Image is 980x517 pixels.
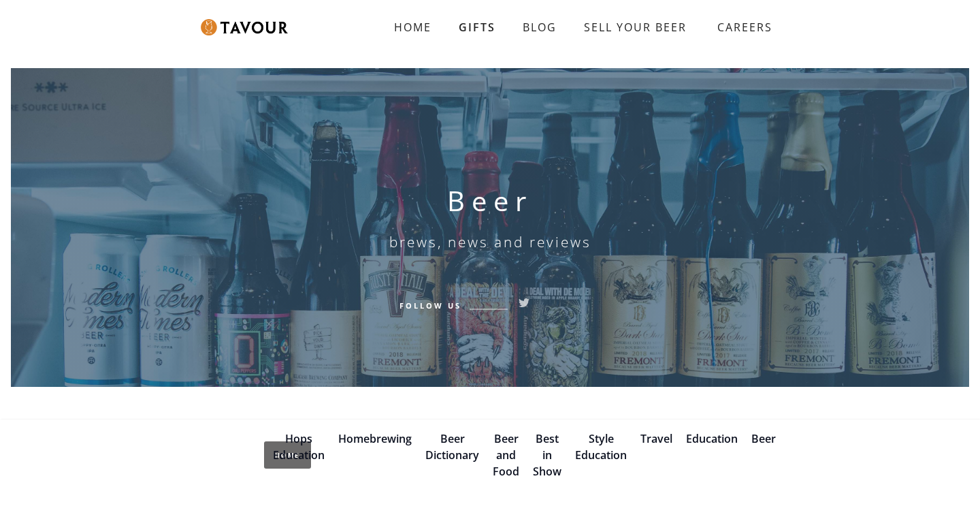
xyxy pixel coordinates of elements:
[575,431,627,463] a: Style Education
[445,14,509,41] a: GIFTS
[686,431,738,446] a: Education
[389,234,591,250] h6: brews, news and reviews
[394,20,431,35] strong: HOME
[264,441,311,469] a: Home
[493,431,519,479] a: Beer and Food
[751,431,776,446] a: Beer
[509,14,570,41] a: BLOG
[425,431,479,463] a: Beer Dictionary
[700,8,783,46] a: CAREERS
[273,431,325,463] a: Hops Education
[399,299,461,311] h6: Follow Us
[338,431,412,446] a: Homebrewing
[447,185,533,217] h1: Beer
[717,14,772,41] strong: CAREERS
[640,431,672,446] a: Travel
[380,14,445,41] a: HOME
[533,431,561,479] a: Best in Show
[570,14,700,41] a: SELL YOUR BEER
